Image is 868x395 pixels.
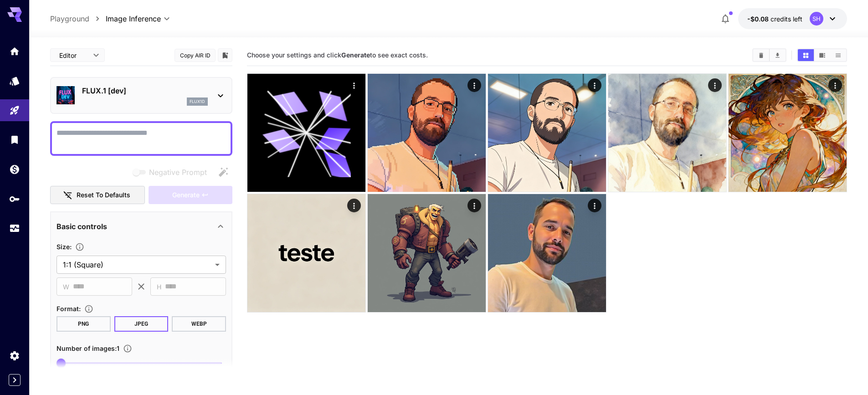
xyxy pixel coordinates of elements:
[106,13,161,24] span: Image Inference
[56,316,111,332] button: PNG
[770,15,802,23] span: credits left
[172,316,226,332] button: WEBP
[9,164,20,175] div: Wallet
[56,344,119,352] span: Number of images : 1
[59,51,87,60] span: Editor
[56,221,107,232] p: Basic controls
[56,243,72,251] span: Size :
[50,186,145,205] button: Reset to defaults
[347,78,361,92] div: Actions
[157,282,161,292] span: H
[9,46,20,57] div: Home
[467,78,481,92] div: Actions
[247,194,365,312] img: Z
[56,82,226,109] div: FLUX.1 [dev]flux1d
[119,344,136,353] button: Specify how many images to generate in a single request. Each image generation will be charged se...
[247,51,428,59] span: Choose your settings and click to see exact costs.
[747,14,802,24] div: -$0.0801
[368,194,486,312] img: 9k=
[588,199,601,212] div: Actions
[747,15,770,23] span: -$0.08
[50,13,89,24] a: Playground
[9,105,20,116] div: Playground
[488,74,606,192] img: Z
[798,49,814,61] button: Show media in grid view
[738,8,847,29] button: -$0.0801SH
[72,242,88,251] button: Adjust the dimensions of the generated image by specifying its width and height in pixels, or sel...
[131,166,214,178] span: Negative prompts are not compatible with the selected model.
[810,12,823,26] div: SH
[608,74,726,192] img: 9k=
[9,350,20,361] div: Settings
[82,85,208,96] p: FLUX.1 [dev]
[753,49,769,61] button: Clear All
[56,305,81,313] span: Format :
[50,13,106,24] nav: breadcrumb
[368,74,486,192] img: Z
[770,49,786,61] button: Download All
[797,48,847,62] div: Show media in grid viewShow media in video viewShow media in list view
[9,193,20,205] div: API Keys
[63,282,69,292] span: W
[175,49,216,62] button: Copy AIR ID
[56,215,226,237] div: Basic controls
[828,78,842,92] div: Actions
[221,50,229,61] button: Add to library
[588,78,601,92] div: Actions
[752,48,786,62] div: Clear AllDownload All
[830,49,846,61] button: Show media in list view
[9,223,20,234] div: Usage
[149,167,207,178] span: Negative Prompt
[341,51,370,59] b: Generate
[9,374,21,386] button: Expand sidebar
[708,78,722,92] div: Actions
[347,199,361,212] div: Actions
[467,199,481,212] div: Actions
[63,259,211,270] span: 1:1 (Square)
[114,316,169,332] button: JPEG
[729,74,847,192] img: Z
[9,134,20,145] div: Library
[81,304,97,313] button: Choose the file format for the output image.
[488,194,606,312] img: 9k=
[190,98,205,105] p: flux1d
[814,49,830,61] button: Show media in video view
[9,75,20,87] div: Models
